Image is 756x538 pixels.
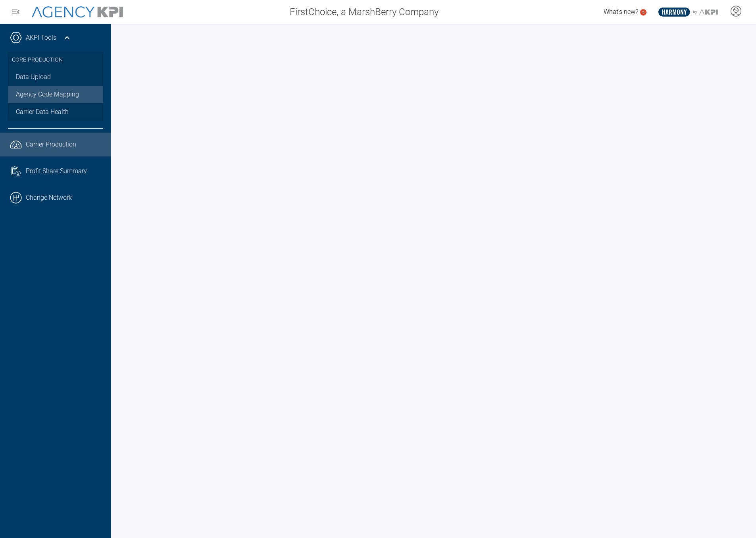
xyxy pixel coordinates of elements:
[26,166,87,176] span: Profit Share Summary
[12,52,99,68] h3: Core Production
[8,68,103,86] a: Data Upload
[26,140,76,149] span: Carrier Production
[8,103,103,121] a: Carrier Data Health
[26,33,56,42] a: AKPI Tools
[32,6,123,18] img: AgencyKPI
[8,86,103,103] a: Agency Code Mapping
[290,5,439,19] span: FirstChoice, a MarshBerry Company
[642,10,644,14] text: 5
[640,9,646,15] a: 5
[604,8,638,15] span: What's new?
[16,107,69,117] span: Carrier Data Health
